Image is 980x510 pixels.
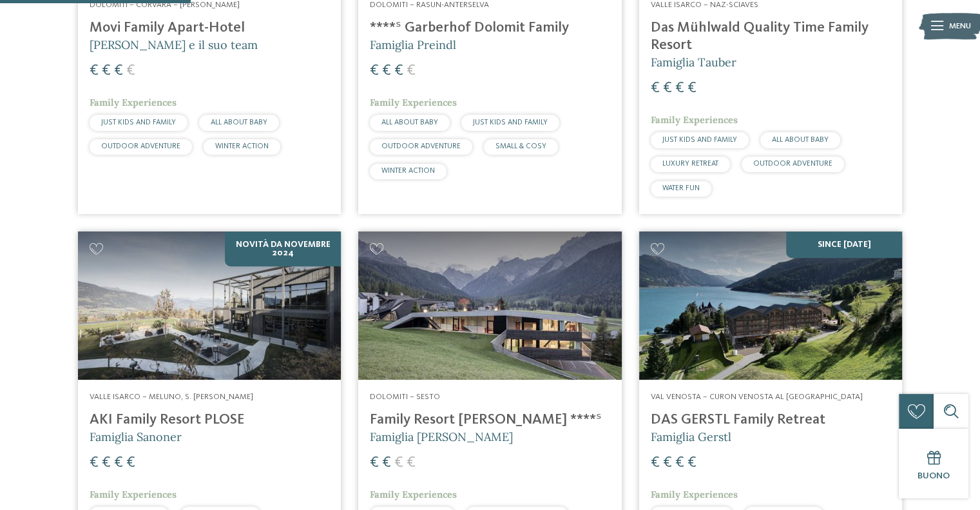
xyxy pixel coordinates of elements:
img: Cercate un hotel per famiglie? Qui troverete solo i migliori! [78,231,341,380]
span: € [90,63,99,79]
span: € [114,63,123,79]
span: € [382,455,391,471]
h4: Das Mühlwald Quality Time Family Resort [651,19,890,54]
span: JUST KIDS AND FAMILY [662,136,737,144]
span: € [102,455,111,471]
span: Famiglia Gerstl [651,429,731,444]
span: [PERSON_NAME] e il suo team [90,37,258,52]
h4: DAS GERSTL Family Retreat [651,411,890,429]
span: WINTER ACTION [381,167,435,175]
span: Val Venosta – Curon Venosta al [GEOGRAPHIC_DATA] [651,393,863,401]
span: € [407,63,416,79]
span: € [687,81,697,96]
span: € [394,455,403,471]
span: € [382,63,391,79]
span: € [651,81,660,96]
span: Famiglia Preindl [370,37,456,52]
span: Valle Isarco – Naz-Sciaves [651,1,758,9]
span: OUTDOOR ADVENTURE [753,160,832,168]
span: € [126,455,135,471]
span: Family Experiences [651,489,738,500]
span: ALL ABOUT BABY [381,119,438,126]
a: Buono [899,429,968,498]
span: Famiglia [PERSON_NAME] [370,429,513,444]
span: € [675,455,684,471]
span: Family Experiences [370,97,457,108]
span: OUTDOOR ADVENTURE [381,142,461,150]
span: JUST KIDS AND FAMILY [473,119,548,126]
span: JUST KIDS AND FAMILY [101,119,176,126]
span: Dolomiti – Sesto [370,393,440,401]
span: Family Experiences [90,97,177,108]
span: € [407,455,416,471]
span: Famiglia Sanoner [90,429,182,444]
span: WINTER ACTION [215,142,269,150]
span: Valle Isarco – Meluno, S. [PERSON_NAME] [90,393,253,401]
span: € [102,63,111,79]
span: LUXURY RETREAT [662,160,718,168]
span: OUTDOOR ADVENTURE [101,142,180,150]
span: Family Experiences [90,489,177,500]
h4: Movi Family Apart-Hotel [90,19,329,37]
span: Buono [918,471,950,480]
span: Dolomiti – Corvara – [PERSON_NAME] [90,1,240,9]
h4: Family Resort [PERSON_NAME] ****ˢ [370,411,610,429]
span: WATER FUN [662,184,700,192]
img: Cercate un hotel per famiglie? Qui troverete solo i migliori! [639,231,902,380]
span: € [663,455,672,471]
span: € [90,455,99,471]
span: Famiglia Tauber [651,55,736,70]
span: € [370,455,379,471]
span: Dolomiti – Rasun-Anterselva [370,1,489,9]
span: Family Experiences [651,114,738,126]
span: € [370,63,379,79]
span: € [687,455,697,471]
span: € [675,81,684,96]
img: Family Resort Rainer ****ˢ [358,231,621,380]
span: ALL ABOUT BABY [772,136,829,144]
span: € [114,455,123,471]
h4: ****ˢ Garberhof Dolomit Family [370,19,610,37]
h4: AKI Family Resort PLOSE [90,411,329,429]
span: Family Experiences [370,489,457,500]
span: € [126,63,135,79]
span: SMALL & COSY [495,142,546,150]
span: ALL ABOUT BABY [211,119,267,126]
span: € [663,81,672,96]
span: € [651,455,660,471]
span: € [394,63,403,79]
